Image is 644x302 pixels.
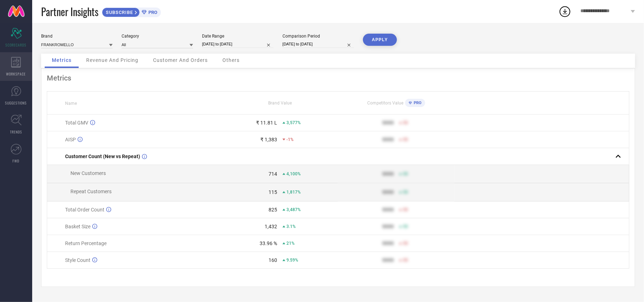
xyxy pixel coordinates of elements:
[382,120,394,126] div: 9999
[269,171,277,177] div: 714
[10,129,22,135] span: TRENDS
[382,224,394,229] div: 9999
[403,224,408,229] span: 50
[269,207,277,213] div: 825
[265,224,277,229] div: 1,432
[382,189,394,195] div: 9999
[260,240,277,246] div: 33.96 %
[269,257,277,263] div: 160
[6,42,27,48] span: SCORECARDS
[65,101,77,106] span: Name
[65,224,90,229] span: Basket Size
[65,207,104,213] span: Total Order Count
[286,258,298,263] span: 9.59%
[403,258,408,263] span: 50
[147,10,157,15] span: PRO
[102,6,161,17] a: SUBSCRIBEPRO
[286,190,301,195] span: 1,817%
[41,4,98,19] span: Partner Insights
[363,34,397,46] button: APPLY
[65,120,88,126] span: Total GMV
[367,101,403,106] span: Competitors Value
[268,101,292,106] span: Brand Value
[382,171,394,177] div: 9999
[52,57,72,63] span: Metrics
[403,171,408,176] span: 50
[403,207,408,212] span: 50
[202,34,274,39] div: Date Range
[65,137,76,142] span: AISP
[222,57,240,63] span: Others
[286,241,295,246] span: 21%
[86,57,138,63] span: Revenue And Pricing
[47,74,629,82] div: Metrics
[382,137,394,142] div: 9999
[13,158,20,164] span: FWD
[65,257,90,263] span: Style Count
[286,171,301,176] span: 4,100%
[403,190,408,195] span: 50
[403,137,408,142] span: 50
[269,189,277,195] div: 115
[403,241,408,246] span: 50
[286,137,294,142] span: -1%
[6,71,26,77] span: WORKSPACE
[286,207,301,212] span: 3,487%
[559,5,571,18] div: Open download list
[102,10,135,15] span: SUBSCRIBE
[403,120,408,125] span: 50
[286,224,296,229] span: 3.1%
[70,170,106,176] span: New Customers
[70,189,112,194] span: Repeat Customers
[202,40,274,48] input: Select date range
[122,34,193,39] div: Category
[382,257,394,263] div: 9999
[412,101,422,105] span: PRO
[256,120,277,126] div: ₹ 11.81 L
[282,34,354,39] div: Comparison Period
[153,57,208,63] span: Customer And Orders
[282,40,354,48] input: Select comparison period
[382,240,394,246] div: 9999
[260,137,277,142] div: ₹ 1,383
[5,100,27,106] span: SUGGESTIONS
[382,207,394,213] div: 9999
[286,120,301,125] span: 3,577%
[65,154,140,159] span: Customer Count (New vs Repeat)
[41,34,113,39] div: Brand
[65,240,107,246] span: Return Percentage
